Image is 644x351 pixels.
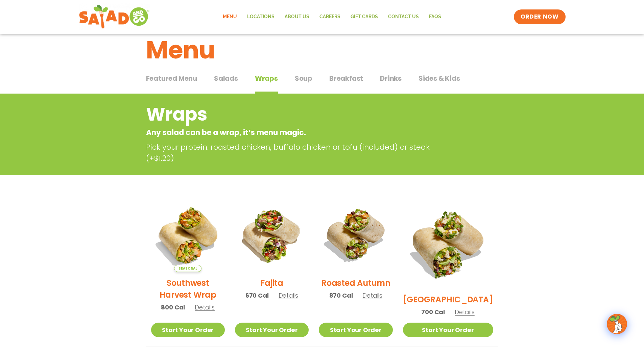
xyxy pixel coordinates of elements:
span: ORDER NOW [521,13,558,21]
span: Details [455,308,475,316]
h2: Southwest Harvest Wrap [151,277,225,301]
h1: Menu [146,32,498,68]
img: Product photo for Roasted Autumn Wrap [319,198,392,272]
span: Wraps [255,73,278,83]
h2: Wraps [146,101,444,128]
h2: [GEOGRAPHIC_DATA] [403,294,493,305]
a: Careers [314,9,345,25]
span: Featured Menu [146,73,197,83]
img: Product photo for BBQ Ranch Wrap [403,198,493,289]
span: Drinks [380,73,402,83]
span: Soup [295,73,312,83]
a: Contact Us [383,9,424,25]
div: Tabbed content [146,71,498,94]
span: 870 Cal [329,291,353,300]
span: Seasonal [174,265,201,272]
span: Details [362,291,382,300]
img: Product photo for Fajita Wrap [235,198,309,272]
h2: Fajita [260,277,283,289]
h2: Roasted Autumn [321,277,390,289]
span: 670 Cal [245,291,269,300]
a: Start Your Order [319,323,392,337]
span: Sides & Kids [419,73,460,83]
img: Product photo for Southwest Harvest Wrap [151,198,225,272]
span: Details [195,303,215,311]
span: Breakfast [329,73,363,83]
a: Locations [242,9,280,25]
span: 800 Cal [161,303,185,312]
img: wpChatIcon [607,315,626,333]
span: Details [279,291,299,300]
a: FAQs [424,9,446,25]
nav: Menu [218,9,446,25]
a: GIFT CARDS [345,9,383,25]
p: Pick your protein: roasted chicken, buffalo chicken or tofu (included) or steak (+$1.20) [146,142,447,164]
span: Salads [214,73,238,83]
span: 700 Cal [421,307,445,317]
img: new-SAG-logo-768×292 [79,3,150,30]
a: Start Your Order [403,323,493,337]
a: Menu [218,9,242,25]
a: Start Your Order [235,323,309,337]
a: ORDER NOW [514,9,565,24]
a: Start Your Order [151,323,225,337]
a: About Us [280,9,314,25]
p: Any salad can be a wrap, it’s menu magic. [146,127,444,138]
